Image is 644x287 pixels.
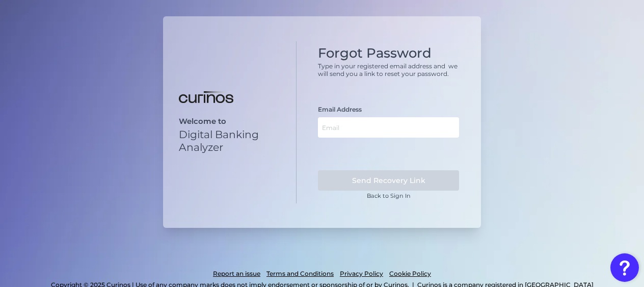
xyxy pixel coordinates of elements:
[213,268,260,279] a: Report an issue
[318,45,459,61] h1: Forgot Password
[610,253,639,282] button: Open Resource Center
[179,91,233,103] img: Digital Banking Analyzer
[179,128,287,153] p: Digital Banking Analyzer
[179,117,287,126] p: Welcome to
[318,170,459,191] button: Send Recovery Link
[318,117,459,138] input: Email
[318,62,459,77] p: Type in your registered email address and we will send you a link to reset your password.
[389,268,431,279] a: Cookie Policy
[318,106,362,113] label: Email Address
[266,268,334,279] a: Terms and Conditions
[340,268,383,279] a: Privacy Policy
[367,192,411,199] a: Back to Sign In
